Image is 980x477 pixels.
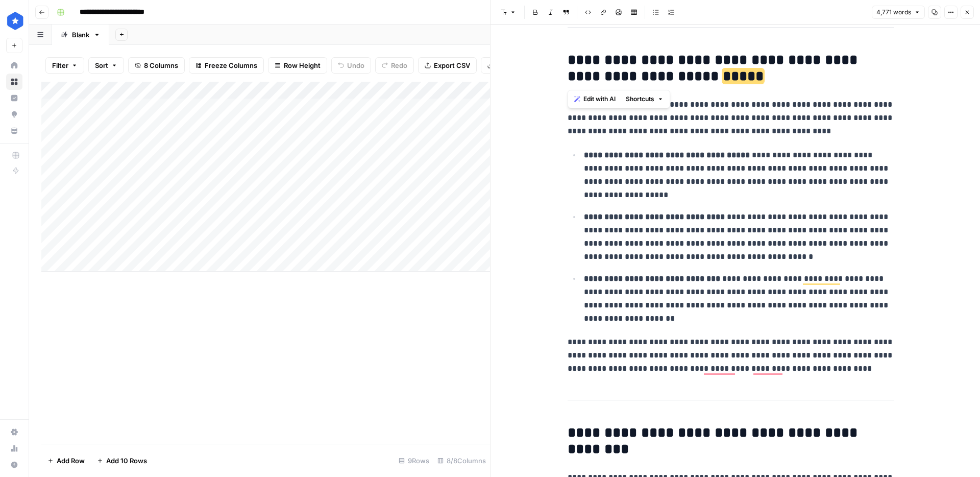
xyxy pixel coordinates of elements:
button: Redo [375,57,414,74]
span: Shortcuts [626,94,654,104]
span: 8 Columns [144,60,178,70]
span: Filter [52,60,68,70]
span: Add Row [57,456,85,466]
button: Row Height [268,57,327,74]
button: Add 10 Rows [91,452,153,469]
img: ConsumerAffairs Logo [6,12,24,30]
button: Add Row [41,452,91,469]
button: Workspace: ConsumerAffairs [6,8,22,34]
span: Freeze Columns [205,60,257,70]
button: Export CSV [418,57,477,74]
span: Add 10 Rows [106,456,147,466]
span: Edit with AI [583,94,616,104]
a: Blank [52,25,109,45]
button: Shortcuts [622,92,668,106]
a: Browse [6,74,22,90]
span: Export CSV [434,60,470,70]
button: 8 Columns [128,57,185,74]
button: Filter [45,57,84,74]
button: Freeze Columns [189,57,264,74]
span: Row Height [284,60,321,70]
button: Help + Support [6,457,22,473]
a: Home [6,57,22,74]
span: Sort [95,60,108,70]
a: Your Data [6,123,22,139]
span: Undo [347,60,364,70]
span: 4,771 words [876,8,911,17]
div: Blank [72,30,89,40]
a: Insights [6,90,22,106]
div: 9 Rows [395,452,433,469]
a: Opportunities [6,106,22,123]
a: Settings [6,424,22,440]
button: Edit with AI [570,92,620,106]
span: Redo [391,60,407,70]
a: Usage [6,440,22,457]
button: Undo [331,57,371,74]
div: 8/8 Columns [433,452,490,469]
button: Sort [88,57,124,74]
button: 4,771 words [872,6,925,19]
